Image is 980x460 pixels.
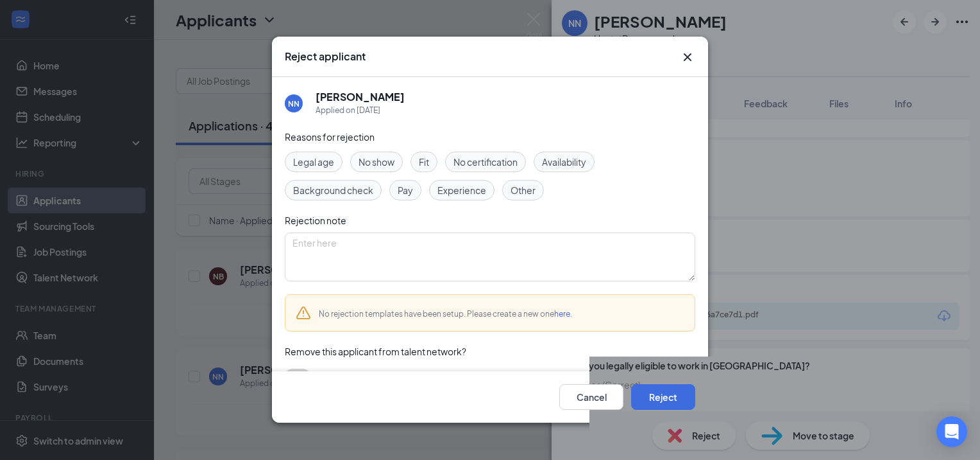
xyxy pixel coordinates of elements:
span: Background check [293,183,373,197]
span: Other [511,183,536,197]
span: Yes [316,369,331,384]
span: Reasons for rejection [285,131,375,143]
button: Reject [631,385,695,411]
span: Rejection note [285,215,346,226]
span: Legal age [293,155,334,169]
span: Remove this applicant from talent network? [285,346,466,357]
svg: Warning [296,305,311,321]
div: NN [288,98,300,109]
a: here [554,309,570,319]
h5: [PERSON_NAME] [316,90,405,104]
svg: Cross [680,49,695,65]
div: Applied on [DATE] [316,104,405,117]
span: No rejection templates have been setup. Please create a new one . [319,309,572,319]
span: Availability [542,155,586,169]
span: Experience [437,183,486,197]
h3: Reject applicant [285,49,366,64]
span: Pay [398,183,413,197]
button: Close [680,49,695,65]
span: Fit [419,155,429,169]
span: No certification [453,155,518,169]
div: Open Intercom Messenger [936,416,967,447]
span: No show [359,155,394,169]
button: Cancel [559,385,623,411]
